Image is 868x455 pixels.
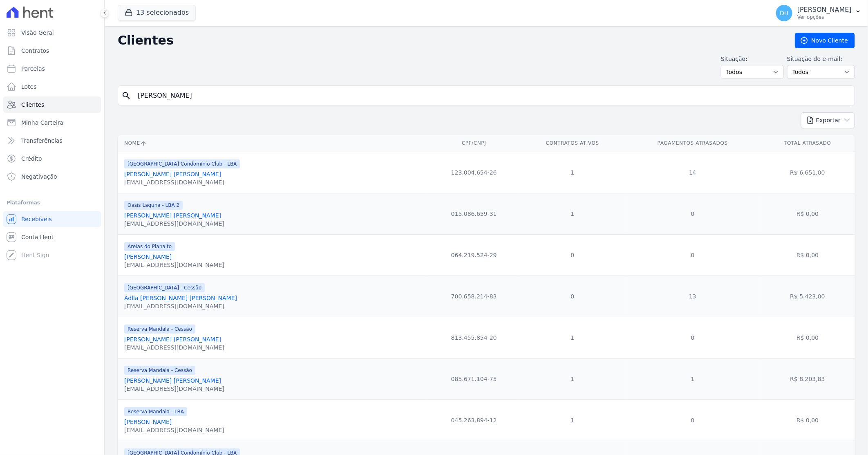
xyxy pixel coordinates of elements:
div: [EMAIL_ADDRESS][DOMAIN_NAME] [124,343,224,352]
td: R$ 0,00 [760,234,855,276]
td: 1 [520,152,625,193]
a: [PERSON_NAME] [PERSON_NAME] [124,336,221,343]
span: Visão Geral [21,29,54,37]
td: R$ 0,00 [760,399,855,441]
span: Negativação [21,173,57,181]
a: Conta Hent [3,229,101,245]
a: [PERSON_NAME] [124,419,172,425]
span: Reserva Mandala - Cessão [124,366,195,375]
td: 1 [520,399,625,441]
a: [PERSON_NAME] [PERSON_NAME] [124,212,221,219]
span: Contratos [21,47,49,55]
span: Areias do Planalto [124,242,175,251]
a: Parcelas [3,61,101,77]
td: 0 [625,317,761,358]
span: Minha Carteira [21,119,63,127]
div: Plataformas [7,198,98,208]
a: Contratos [3,43,101,59]
button: 13 selecionados [118,5,196,20]
th: Contratos Ativos [520,135,625,152]
a: Visão Geral [3,25,101,41]
span: Conta Hent [21,233,54,241]
i: search [121,91,131,101]
td: 1 [520,317,625,358]
span: Lotes [21,83,37,91]
a: [PERSON_NAME] [PERSON_NAME] [124,171,221,177]
span: Recebíveis [21,215,52,223]
a: [PERSON_NAME] [PERSON_NAME] [124,377,221,384]
span: Clientes [21,101,44,109]
span: Reserva Mandala - LBA [124,407,187,416]
h2: Clientes [118,33,782,48]
td: R$ 6.651,00 [760,152,855,193]
span: DH [780,10,788,16]
td: 0 [520,276,625,317]
td: 1 [625,358,761,399]
a: Adlla [PERSON_NAME] [PERSON_NAME] [124,295,237,301]
div: [EMAIL_ADDRESS][DOMAIN_NAME] [124,426,224,434]
p: [PERSON_NAME] [797,6,852,14]
input: Buscar por nome, CPF ou e-mail [133,87,851,104]
td: R$ 0,00 [760,193,855,234]
td: 123.004.654-26 [428,152,520,193]
div: [EMAIL_ADDRESS][DOMAIN_NAME] [124,178,240,186]
span: Reserva Mandala - Cessão [124,325,195,334]
span: Oasis Laguna - LBA 2 [124,201,183,210]
td: 085.671.104-75 [428,358,520,399]
div: [EMAIL_ADDRESS][DOMAIN_NAME] [124,385,224,393]
td: 1 [520,193,625,234]
th: CPF/CNPJ [428,135,520,152]
div: [EMAIL_ADDRESS][DOMAIN_NAME] [124,220,224,228]
td: 045.263.894-12 [428,399,520,441]
button: DH [PERSON_NAME] Ver opções [770,2,868,25]
a: [PERSON_NAME] [124,253,172,260]
span: Transferências [21,137,63,145]
a: Clientes [3,96,101,113]
td: 700.658.214-83 [428,276,520,317]
div: [EMAIL_ADDRESS][DOMAIN_NAME] [124,261,224,269]
a: Crédito [3,150,101,167]
td: 0 [625,234,761,276]
th: Nome [118,135,428,152]
td: 14 [625,152,761,193]
a: Negativação [3,168,101,185]
td: 1 [520,358,625,399]
td: 813.455.854-20 [428,317,520,358]
th: Total Atrasado [760,135,855,152]
td: 0 [625,193,761,234]
a: Recebíveis [3,211,101,227]
span: Crédito [21,155,42,163]
td: 13 [625,276,761,317]
span: Parcelas [21,65,45,73]
button: Exportar [801,112,855,128]
label: Situação: [721,55,784,63]
a: Transferências [3,132,101,149]
td: R$ 8.203,83 [760,358,855,399]
a: Novo Cliente [795,33,855,48]
div: [EMAIL_ADDRESS][DOMAIN_NAME] [124,302,237,310]
label: Situação do e-mail: [787,55,855,63]
span: [GEOGRAPHIC_DATA] Condomínio Club - LBA [124,159,240,168]
a: Lotes [3,78,101,95]
td: R$ 5.423,00 [760,276,855,317]
p: Ver opções [797,14,852,20]
td: 015.086.659-31 [428,193,520,234]
td: 0 [625,399,761,441]
td: 0 [520,234,625,276]
a: Minha Carteira [3,114,101,131]
td: 064.219.524-29 [428,234,520,276]
th: Pagamentos Atrasados [625,135,761,152]
span: [GEOGRAPHIC_DATA] - Cessão [124,283,205,292]
td: R$ 0,00 [760,317,855,358]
